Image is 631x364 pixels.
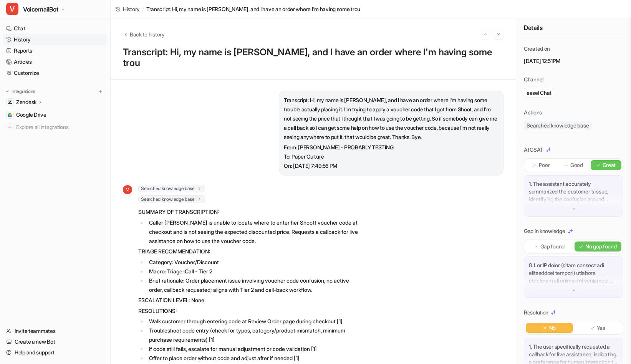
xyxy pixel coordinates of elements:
[483,31,488,38] img: Previous session
[524,45,550,53] p: Created on
[147,326,363,344] li: Troubleshoot code entry (check for typos, category/product mismatch, minimum purchase requirement...
[524,227,565,235] p: Gap in knowledge
[147,218,363,246] li: Caller [PERSON_NAME] is unable to locate where to enter her Shoott voucher code at checkout and i...
[524,309,548,316] p: Resolution
[3,45,107,56] a: Reports
[585,243,617,250] p: No gap found
[529,261,618,285] p: 8. Lor IP dolor (sitam consect adi elitseddoei tempori) utlabore etdolorem ali enimadmi veniamqui...
[130,30,165,38] span: Back to history
[603,161,616,169] p: Great
[8,100,12,104] img: Zendesk
[549,324,556,332] p: No
[3,109,107,120] a: Google DriveGoogle Drive
[3,23,107,34] a: Chat
[115,5,140,13] a: History
[6,123,14,131] img: explore all integrations
[3,88,38,95] button: Integrations
[98,89,103,94] img: menu_add.svg
[123,5,140,13] span: History
[6,3,18,15] span: V
[147,267,363,276] li: Macro: Triage::Call - Tier 2
[138,247,363,256] p: TRIAGE RECOMMENDATION:
[138,195,205,203] span: Searched knowledge base
[147,276,363,295] li: Brief rationale: Order placement issue involving voucher code confusion, no active order, callbac...
[3,347,107,358] a: Help and support
[3,68,107,78] a: Customize
[539,161,550,169] p: Poor
[138,207,363,217] p: SUMMARY OF TRANSCRIPTION:
[571,288,576,293] img: down-arrow
[3,56,107,67] a: Articles
[597,324,605,332] p: Yes
[524,57,623,65] p: [DATE] 12:51PM
[5,89,10,94] img: expand menu
[146,5,360,13] span: Transcript: Hi, my name is [PERSON_NAME], and I have an order where I'm having some trou
[147,258,363,267] li: Category: Voucher/Discount
[147,344,363,354] li: If code still fails, escalate for manual adjustment or code validation [1]
[138,306,363,316] p: RESOLUTIONS:
[529,180,618,203] p: 1. The assistant accurately summarized the customer's issue, identifying the confusion around vou...
[147,354,363,363] li: Offer to place order without code and adjust after if needed [1]
[284,143,499,170] p: From: [PERSON_NAME] - PROBABLY TESTING To: Paper Culture On: [DATE] 7:49:56 PM
[16,98,36,106] p: Zendesk
[524,76,543,83] p: Channel
[3,34,107,45] a: History
[480,29,490,39] button: Go to previous session
[147,317,363,326] li: Walk customer through entering code at Review Order page during checkout [1]
[516,18,631,37] div: Details
[138,296,363,305] p: ESCALATION LEVEL: None
[12,88,35,94] p: Integrations
[123,30,165,38] button: Back to history
[8,113,12,117] img: Google Drive
[3,326,107,336] a: Invite teammates
[284,96,499,142] p: Transcript: Hi, my name is [PERSON_NAME], and I have an order where I'm having some trouble actua...
[16,111,46,119] span: Google Drive
[23,4,58,15] span: VoicemailBot
[571,206,576,212] img: down-arrow
[3,122,107,132] a: Explore all integrations
[496,31,501,38] img: Next session
[524,109,542,116] p: Actions
[16,121,104,133] span: Explore all integrations
[524,121,591,130] span: Searched knowledge base
[123,47,503,69] h1: Transcript: Hi, my name is [PERSON_NAME], and I have an order where I'm having some trou
[138,185,205,192] span: Searched knowledge base
[142,5,144,13] span: /
[494,29,503,39] button: Go to next session
[123,185,132,194] span: V
[540,243,565,250] p: Gap found
[570,161,583,169] p: Good
[3,336,107,347] a: Create a new Bot
[527,89,552,97] p: eesel Chat
[524,146,543,154] p: AI CSAT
